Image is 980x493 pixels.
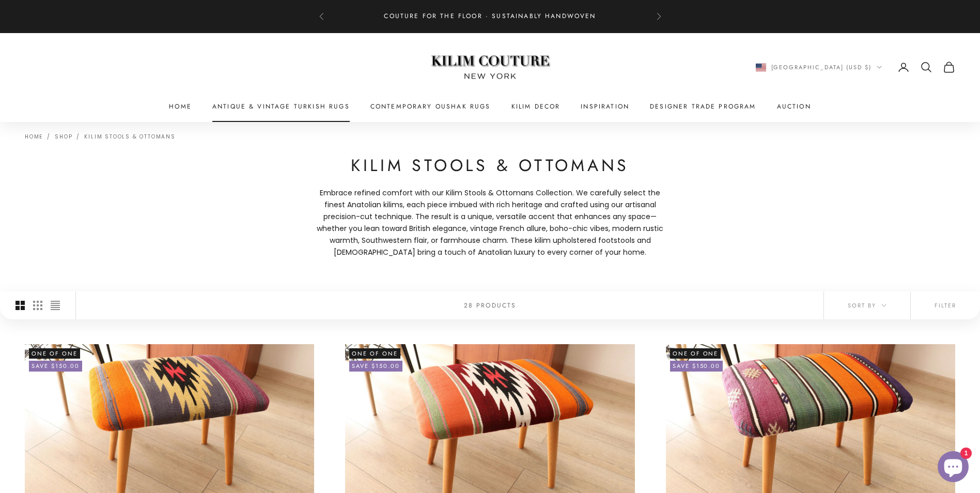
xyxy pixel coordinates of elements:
[370,101,491,112] a: Contemporary Oushak Rugs
[824,291,910,319] button: Sort by
[349,361,402,371] on-sale-badge: Save $150.00
[670,348,721,359] span: One of One
[25,133,43,141] a: Home
[25,101,955,112] nav: Primary navigation
[426,43,555,92] img: Logo of Kilim Couture New York
[212,101,350,112] a: Antique & Vintage Turkish Rugs
[650,101,756,112] a: Designer Trade Program
[315,187,666,259] span: Embrace refined comfort with our Kilim Stools & Ottomans Collection. We carefully select the fine...
[349,348,400,359] span: One of One
[777,101,811,112] a: Auction
[670,361,723,371] on-sale-badge: Save $150.00
[15,291,25,319] button: Switch to larger product images
[84,133,175,141] a: Kilim Stools & Ottomans
[169,101,192,112] a: Home
[911,291,980,319] button: Filter
[29,361,82,371] on-sale-badge: Save $150.00
[511,101,561,112] summary: Kilim Decor
[33,291,42,319] button: Switch to smaller product images
[315,155,666,177] h1: Kilim Stools & Ottomans
[848,301,886,310] span: Sort by
[756,61,956,73] nav: Secondary navigation
[464,300,517,311] p: 28 products
[756,63,882,72] button: Change country or currency
[384,11,596,22] p: Couture for the Floor · Sustainably Handwoven
[25,132,176,140] nav: Breadcrumb
[581,101,629,112] a: Inspiration
[29,348,80,359] span: One of One
[51,291,60,319] button: Switch to compact product images
[935,451,972,485] inbox-online-store-chat: Shopify online store chat
[756,64,766,71] img: United States
[771,63,872,72] span: [GEOGRAPHIC_DATA] (USD $)
[55,133,72,141] a: Shop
